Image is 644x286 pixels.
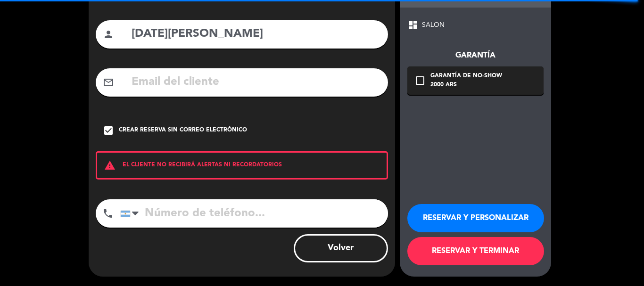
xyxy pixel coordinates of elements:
i: check_box_outline_blank [414,75,426,86]
div: Garantía [407,49,544,62]
button: Volver [294,234,388,262]
i: check_box [103,125,114,136]
div: Crear reserva sin correo electrónico [119,126,247,135]
i: phone [102,208,114,219]
span: dashboard [407,19,419,31]
div: 2000 ARS [430,81,502,90]
i: mail_outline [103,77,114,88]
div: EL CLIENTE NO RECIBIRÁ ALERTAS NI RECORDATORIOS [96,151,388,180]
button: RESERVAR Y TERMINAR [407,237,544,265]
input: Número de teléfono... [120,199,388,228]
button: RESERVAR Y PERSONALIZAR [407,204,544,232]
input: Nombre del cliente [131,25,381,44]
i: warning [97,160,123,171]
div: Garantía de no-show [430,72,502,81]
input: Email del cliente [131,73,381,92]
i: person [103,29,114,40]
div: Argentina: +54 [121,200,142,227]
span: SALON [422,20,445,31]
